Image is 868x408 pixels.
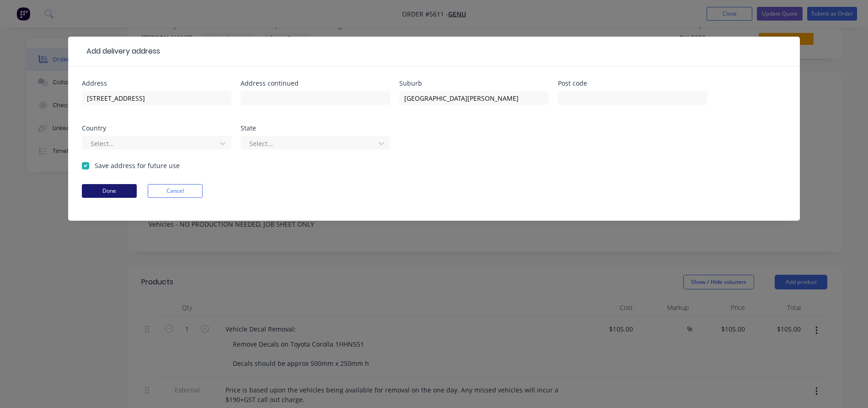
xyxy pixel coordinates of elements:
label: Save address for future use [95,161,180,170]
div: Suburb [399,80,549,87]
div: Country [82,125,231,131]
div: Address continued [241,80,390,87]
button: Done [82,184,137,198]
div: Post code [558,80,707,87]
div: State [241,125,390,131]
button: Cancel [148,184,203,198]
div: Add delivery address [82,46,160,57]
div: Address [82,80,231,87]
